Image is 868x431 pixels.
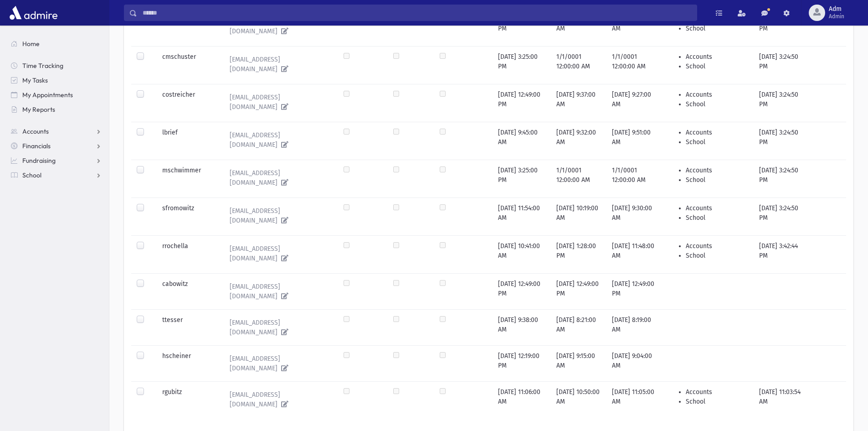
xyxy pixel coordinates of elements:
[551,273,607,309] td: [DATE] 12:49:00 PM
[22,127,49,135] span: Accounts
[222,241,333,266] a: [EMAIL_ADDRESS][DOMAIN_NAME]
[606,381,662,419] td: [DATE] 11:05:00 AM
[606,309,662,345] td: [DATE] 8:19:00 AM
[157,381,216,419] td: rgubitz
[754,84,808,122] td: [DATE] 3:24:50 PM
[157,84,216,122] td: costreicher
[606,122,662,160] td: [DATE] 9:51:00 AM
[829,13,844,20] span: Admin
[7,4,60,22] img: AdmirePro
[754,46,808,84] td: [DATE] 3:24:50 PM
[157,122,216,160] td: lbrief
[754,8,808,46] td: [DATE] 3:24:50 PM
[493,197,551,235] td: [DATE] 11:54:00 AM
[493,8,551,46] td: [DATE] 3:29:00 PM
[686,62,748,71] li: School
[222,52,333,77] a: [EMAIL_ADDRESS][DOMAIN_NAME]
[686,99,748,109] li: School
[222,351,333,376] a: [EMAIL_ADDRESS][DOMAIN_NAME]
[157,309,216,345] td: ttesser
[493,273,551,309] td: [DATE] 12:49:00 PM
[157,160,216,197] td: mschwimmer
[686,397,748,406] li: School
[551,84,607,122] td: [DATE] 9:37:00 AM
[606,345,662,381] td: [DATE] 9:04:00 AM
[22,91,73,99] span: My Appointments
[686,52,748,62] li: Accounts
[606,84,662,122] td: [DATE] 9:27:00 AM
[157,46,216,84] td: cmschuster
[606,235,662,273] td: [DATE] 11:48:00 AM
[493,84,551,122] td: [DATE] 12:49:00 PM
[22,105,55,114] span: My Reports
[4,73,109,88] a: My Tasks
[686,213,748,223] li: School
[606,46,662,84] td: 1/1/0001 12:00:00 AM
[551,309,607,345] td: [DATE] 8:21:00 AM
[551,235,607,273] td: [DATE] 1:28:00 PM
[22,171,41,179] span: School
[754,235,808,273] td: [DATE] 3:42:44 PM
[493,160,551,197] td: [DATE] 3:25:00 PM
[22,40,40,48] span: Home
[551,381,607,419] td: [DATE] 10:50:00 AM
[493,122,551,160] td: [DATE] 9:45:00 AM
[686,137,748,147] li: School
[686,251,748,260] li: School
[222,14,333,39] a: [EMAIL_ADDRESS][DOMAIN_NAME]
[493,46,551,84] td: [DATE] 3:25:00 PM
[754,381,808,419] td: [DATE] 11:03:54 AM
[551,46,607,84] td: 1/1/0001 12:00:00 AM
[754,197,808,235] td: [DATE] 3:24:50 PM
[4,139,109,153] a: Financials
[137,5,697,21] input: Search
[686,203,748,213] li: Accounts
[606,197,662,235] td: [DATE] 9:30:00 AM
[551,160,607,197] td: 1/1/0001 12:00:00 AM
[829,5,844,13] span: Adm
[686,128,748,137] li: Accounts
[754,122,808,160] td: [DATE] 3:24:50 PM
[22,156,56,165] span: Fundraising
[22,76,48,84] span: My Tasks
[222,203,333,228] a: [EMAIL_ADDRESS][DOMAIN_NAME]
[4,36,109,51] a: Home
[493,381,551,419] td: [DATE] 11:06:00 AM
[686,166,748,175] li: Accounts
[222,387,333,412] a: [EMAIL_ADDRESS][DOMAIN_NAME]
[551,122,607,160] td: [DATE] 9:32:00 AM
[4,58,109,73] a: Time Tracking
[222,90,333,114] a: [EMAIL_ADDRESS][DOMAIN_NAME]
[4,124,109,139] a: Accounts
[222,279,333,304] a: [EMAIL_ADDRESS][DOMAIN_NAME]
[493,235,551,273] td: [DATE] 10:41:00 AM
[22,62,63,70] span: Time Tracking
[4,102,109,117] a: My Reports
[606,160,662,197] td: 1/1/0001 12:00:00 AM
[606,8,662,46] td: [DATE] 11:18:00 AM
[222,315,333,340] a: [EMAIL_ADDRESS][DOMAIN_NAME]
[157,197,216,235] td: sfromowitz
[551,345,607,381] td: [DATE] 9:15:00 AM
[493,309,551,345] td: [DATE] 9:38:00 AM
[222,128,333,152] a: [EMAIL_ADDRESS][DOMAIN_NAME]
[686,24,748,33] li: School
[4,168,109,182] a: School
[157,235,216,273] td: rrochella
[686,387,748,397] li: Accounts
[754,160,808,197] td: [DATE] 3:24:50 PM
[4,153,109,168] a: Fundraising
[686,90,748,99] li: Accounts
[157,345,216,381] td: hscheiner
[4,88,109,102] a: My Appointments
[551,8,607,46] td: [DATE] 11:19:00 AM
[606,273,662,309] td: [DATE] 12:49:00 PM
[493,345,551,381] td: [DATE] 12:19:00 PM
[222,166,333,190] a: [EMAIL_ADDRESS][DOMAIN_NAME]
[22,142,51,150] span: Financials
[157,8,216,46] td: attendance
[686,175,748,185] li: School
[157,273,216,309] td: cabowitz
[686,241,748,251] li: Accounts
[551,197,607,235] td: [DATE] 10:19:00 AM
